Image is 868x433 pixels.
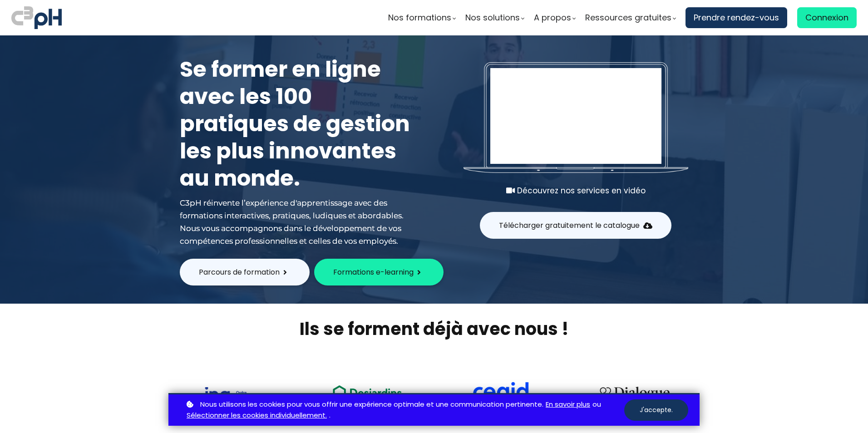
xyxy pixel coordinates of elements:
img: 73f878ca33ad2a469052bbe3fa4fd140.png [204,387,262,405]
img: cdf238afa6e766054af0b3fe9d0794df.png [472,382,530,405]
span: Nos solutions [465,11,520,25]
img: logo C3PH [11,5,62,31]
a: En savoir plus [546,399,590,410]
img: 4cbfeea6ce3138713587aabb8dcf64fe.png [594,381,676,405]
a: Prendre rendez-vous [686,7,787,28]
span: Télécharger gratuitement le catalogue [499,220,640,231]
button: J'accepte. [624,399,688,421]
button: Formations e-learning [314,259,444,285]
h2: Ils se forment déjà avec nous ! [168,317,700,340]
button: Parcours de formation [180,259,310,285]
span: A propos [534,11,571,25]
p: ou . [184,399,624,422]
span: Prendre rendez-vous [694,11,779,25]
span: Formations e-learning [333,266,414,278]
a: Connexion [797,7,857,28]
span: Connexion [805,11,848,25]
span: Ressources gratuites [585,11,671,25]
span: Parcours de formation [199,266,280,278]
span: Nous utilisons les cookies pour vous offrir une expérience optimale et une communication pertinente. [200,399,543,410]
h1: Se former en ligne avec les 100 pratiques de gestion les plus innovantes au monde. [180,56,416,192]
img: ea49a208ccc4d6e7deb170dc1c457f3b.png [326,380,408,405]
div: C3pH réinvente l’expérience d'apprentissage avec des formations interactives, pratiques, ludiques... [180,197,416,247]
a: Sélectionner les cookies individuellement. [187,410,327,421]
span: Nos formations [388,11,451,25]
div: Découvrez nos services en vidéo [464,184,688,197]
button: Télécharger gratuitement le catalogue [480,212,671,239]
